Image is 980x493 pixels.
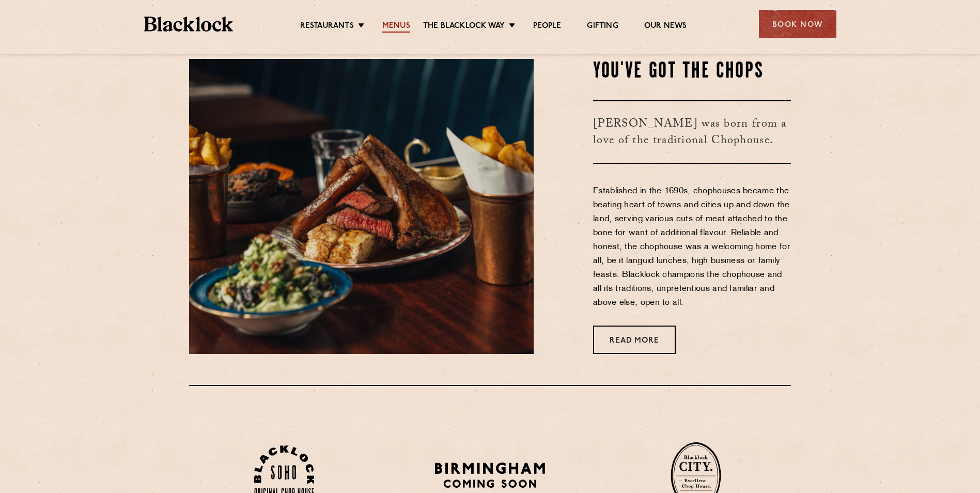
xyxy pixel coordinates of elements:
[423,21,505,33] a: The Blacklock Way
[644,21,687,33] a: Our News
[593,184,791,310] p: Established in the 1690s, chophouses became the beating heart of towns and cities up and down the...
[533,21,561,33] a: People
[593,326,676,354] a: Read More
[593,100,791,164] h3: [PERSON_NAME] was born from a love of the traditional Chophouse.
[593,59,791,85] h2: You've Got The Chops
[433,459,547,491] img: BIRMINGHAM-P22_-e1747915156957.png
[382,21,410,33] a: Menus
[587,21,618,33] a: Gifting
[300,21,354,33] a: Restaurants
[759,10,836,38] div: Book Now
[144,17,234,32] img: BL_Textured_Logo-footer-cropped.svg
